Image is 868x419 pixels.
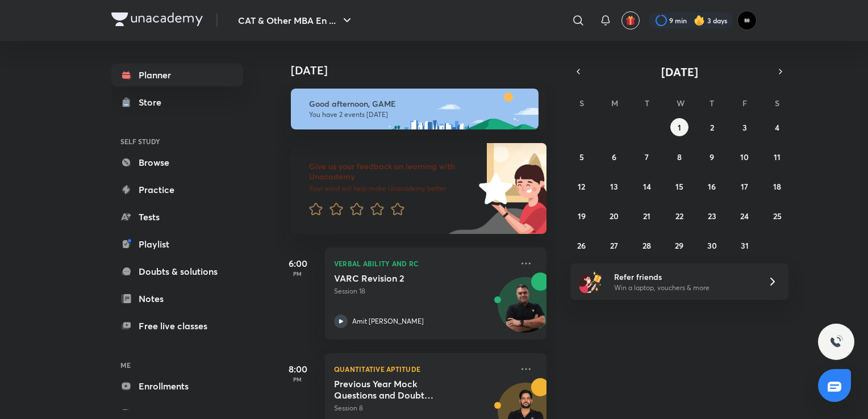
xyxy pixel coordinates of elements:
[670,148,688,166] button: October 8, 2025
[334,257,512,270] p: Verbal Ability and RC
[586,64,773,79] button: [DATE]
[498,283,553,338] img: Avatar
[775,98,779,108] abbr: Saturday
[291,64,558,77] h4: [DATE]
[742,122,747,133] abbr: October 3, 2025
[775,122,779,133] abbr: October 4, 2025
[111,12,203,29] a: Company Logo
[275,257,320,270] h5: 6:00
[703,148,721,166] button: October 9, 2025
[773,181,781,192] abbr: October 18, 2025
[703,207,721,225] button: October 23, 2025
[612,152,616,162] abbr: October 6, 2025
[573,148,591,166] button: October 5, 2025
[638,236,656,254] button: October 28, 2025
[768,148,786,166] button: October 11, 2025
[578,181,585,192] abbr: October 12, 2025
[736,148,754,166] button: October 10, 2025
[677,98,685,108] abbr: Wednesday
[309,184,475,193] p: Your word will help make Unacademy better
[736,118,754,136] button: October 3, 2025
[573,207,591,225] button: October 19, 2025
[614,283,754,293] p: Win a laptop, vouchers & more
[638,207,656,225] button: October 21, 2025
[768,118,786,136] button: October 4, 2025
[275,270,320,277] p: PM
[605,148,623,166] button: October 6, 2025
[703,236,721,254] button: October 30, 2025
[708,211,716,221] abbr: October 23, 2025
[605,207,623,225] button: October 20, 2025
[703,118,721,136] button: October 2, 2025
[661,64,698,79] span: [DATE]
[309,99,528,109] h6: Good afternoon, GAME
[675,240,683,251] abbr: October 29, 2025
[670,118,688,136] button: October 1, 2025
[334,273,475,284] h5: VARC Revision 2
[638,148,656,166] button: October 7, 2025
[111,91,243,114] a: Store
[605,177,623,195] button: October 13, 2025
[670,236,688,254] button: October 29, 2025
[610,181,618,192] abbr: October 13, 2025
[707,240,717,251] abbr: October 30, 2025
[643,211,650,221] abbr: October 21, 2025
[677,152,682,162] abbr: October 8, 2025
[737,11,757,30] img: GAME CHANGER
[111,178,243,201] a: Practice
[573,177,591,195] button: October 12, 2025
[742,98,747,108] abbr: Friday
[741,240,749,251] abbr: October 31, 2025
[111,287,243,310] a: Notes
[678,122,681,133] abbr: October 1, 2025
[768,207,786,225] button: October 25, 2025
[708,181,716,192] abbr: October 16, 2025
[291,89,539,129] img: afternoon
[621,11,640,30] button: avatar
[736,236,754,254] button: October 31, 2025
[675,211,683,221] abbr: October 22, 2025
[670,207,688,225] button: October 22, 2025
[645,152,649,162] abbr: October 7, 2025
[774,152,781,162] abbr: October 11, 2025
[111,315,243,337] a: Free live classes
[309,110,528,119] p: You have 2 events [DATE]
[643,181,651,192] abbr: October 14, 2025
[611,98,618,108] abbr: Monday
[614,271,754,283] h6: Refer friends
[440,143,546,234] img: feedback_image
[111,260,243,283] a: Doubts & solutions
[579,152,584,162] abbr: October 5, 2025
[111,151,243,174] a: Browse
[139,95,168,109] div: Store
[710,122,714,133] abbr: October 2, 2025
[111,206,243,228] a: Tests
[829,335,843,349] img: ttu
[334,362,512,376] p: Quantitative Aptitude
[605,236,623,254] button: October 27, 2025
[670,177,688,195] button: October 15, 2025
[309,161,475,182] h6: Give us your feedback on learning with Unacademy
[736,207,754,225] button: October 24, 2025
[573,236,591,254] button: October 26, 2025
[231,9,361,32] button: CAT & Other MBA En ...
[768,177,786,195] button: October 18, 2025
[625,15,636,26] img: avatar
[352,316,424,326] p: Amit [PERSON_NAME]
[610,240,618,251] abbr: October 27, 2025
[111,64,243,86] a: Planner
[275,376,320,383] p: PM
[710,98,714,108] abbr: Thursday
[334,403,512,413] p: Session 8
[111,12,203,26] img: Company Logo
[642,240,651,251] abbr: October 28, 2025
[111,375,243,397] a: Enrollments
[610,211,619,221] abbr: October 20, 2025
[111,355,243,375] h6: ME
[645,98,649,108] abbr: Tuesday
[703,177,721,195] button: October 16, 2025
[275,362,320,376] h5: 8:00
[577,240,586,251] abbr: October 26, 2025
[578,211,586,221] abbr: October 19, 2025
[675,181,683,192] abbr: October 15, 2025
